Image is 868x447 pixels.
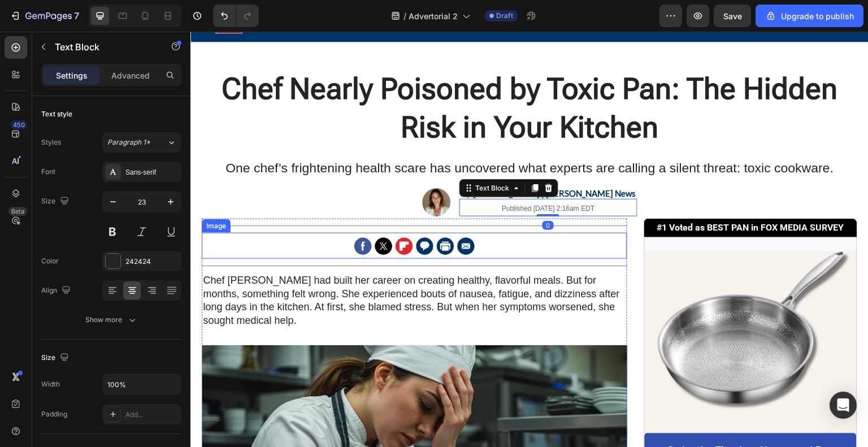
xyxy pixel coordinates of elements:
div: Add... [125,410,179,420]
div: Font [41,167,55,177]
div: 450 [11,120,27,129]
div: Beta [8,207,27,216]
img: 1.png [454,220,666,402]
span: Published [DATE] 2:16am EDT [311,173,405,181]
div: Image [14,189,38,199]
div: Text Block [283,151,322,162]
span: Paragraph 1* [107,137,150,147]
span: Save [723,11,742,21]
div: Show more [85,314,138,326]
img: gempages_585861853544972995-542cfc3b-db3e-4f72-ba4a-3b2a2bd15560.png [160,201,288,227]
button: Upgrade to publish [756,5,863,27]
iframe: Design area [190,32,868,447]
div: Color [41,256,59,266]
p: Text Block [55,40,151,54]
div: Upgrade to publish [765,10,854,22]
div: Size [41,350,71,366]
p: By: [270,158,446,166]
button: Paragraph 1* [102,132,181,153]
span: Draft [496,11,513,21]
p: Advanced [111,70,150,81]
div: Sans-serif [125,167,179,177]
input: Auto [103,374,181,394]
span: / [403,10,406,22]
button: 7 [5,5,84,27]
div: 0 [352,189,363,198]
p: #1 Voted as BEST PAN in FOX MEDIA SURVEY [455,188,666,205]
div: Size [41,194,71,209]
p: Chef [PERSON_NAME] had built her career on creating healthy, flavorful meals. But for months, som... [12,242,436,296]
button: Save [714,5,751,27]
div: Width [41,379,60,389]
div: Undo/Redo [213,5,259,27]
div: Text style [41,109,72,119]
div: Padding [41,409,67,419]
span: Advertorial 2 [409,10,458,22]
div: Styles [41,137,61,147]
p: Order the Titanium Hammered Pan [DATE]! » [476,413,644,440]
p: Settings [56,70,88,81]
div: Open Intercom Messenger [830,392,857,419]
img: gempages_585861853544972995-b1279267-3c9b-49a5-a62b-c1eb05e1aecb.png [232,157,260,185]
div: Align [41,283,73,298]
div: 242424 [125,257,179,267]
p: 7 [74,9,79,23]
button: Show more [41,310,181,330]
